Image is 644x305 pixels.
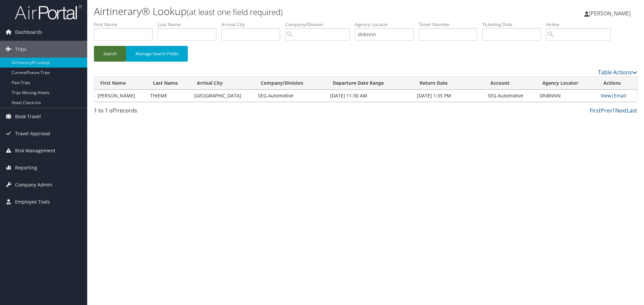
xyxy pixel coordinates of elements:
[15,142,55,159] span: Risk Management
[627,107,637,114] a: Last
[15,194,50,210] span: Employee Tools
[327,77,414,90] th: Departure Date Range: activate to sort column ascending
[612,107,615,114] a: 1
[15,176,52,193] span: Company Admin
[15,24,42,41] span: Dashboards
[187,6,283,17] small: (at least one field required)
[419,21,482,28] label: Ticket Number
[191,77,255,90] th: Arrival City: activate to sort column ascending
[94,46,126,62] button: Search
[285,21,355,28] label: Company/Division
[126,46,188,62] button: Manage Search Fields
[94,90,147,102] td: [PERSON_NAME]
[15,4,82,20] img: airportal-logo.png
[615,107,627,114] a: Next
[114,107,117,114] span: 1
[15,108,41,125] span: Book Travel
[15,41,26,58] span: Trips
[597,90,637,102] td: |
[536,90,598,102] td: DNBNNN
[484,90,536,102] td: SEG Automotive
[601,107,612,114] a: Prev
[158,21,221,28] label: Last Name
[536,77,598,90] th: Agency Locator: activate to sort column ascending
[597,77,637,90] th: Actions
[94,77,147,90] th: First Name: activate to sort column ascending
[255,77,327,90] th: Company/Division
[355,21,419,28] label: Agency Locator
[601,92,611,99] a: View
[147,77,191,90] th: Last Name: activate to sort column ascending
[482,21,546,28] label: Ticketing Date
[94,21,158,28] label: First Name
[414,90,484,102] td: [DATE] 1:35 PM
[221,21,285,28] label: Arrival City
[484,77,536,90] th: Account: activate to sort column ascending
[255,90,327,102] td: SEG Automotive
[191,90,255,102] td: [GEOGRAPHIC_DATA]
[15,125,50,142] span: Travel Approval
[414,77,484,90] th: Return Date: activate to sort column ascending
[546,21,616,28] label: Airline
[147,90,191,102] td: THIEME
[589,10,631,17] span: [PERSON_NAME]
[94,4,456,18] h1: Airtinerary® Lookup
[584,3,637,23] a: [PERSON_NAME]
[94,106,222,118] div: 1 to 1 of records
[614,92,626,99] a: Email
[598,69,637,76] a: Table Actions
[590,107,601,114] a: First
[327,90,414,102] td: [DATE] 11:30 AM
[15,159,37,176] span: Reporting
